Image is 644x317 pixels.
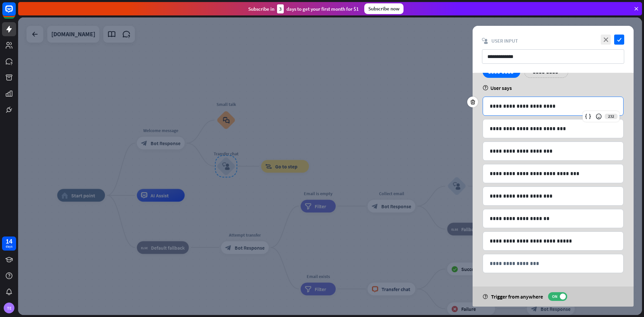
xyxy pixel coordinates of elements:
i: close [601,35,611,45]
span: Trigger from anywhere [491,293,543,300]
a: 14 days [2,236,16,251]
div: Subscribe now [364,3,404,14]
div: 14 [6,238,12,244]
i: help [483,294,488,299]
div: 3 [277,4,284,13]
i: check [614,35,624,45]
i: block_user_input [482,38,488,44]
i: help [483,85,488,91]
div: TE [4,303,14,313]
div: User says [483,85,624,91]
button: Open LiveChat chat widget [5,3,25,23]
span: ON [549,294,560,299]
div: days [6,244,12,249]
span: User Input [491,38,518,44]
div: Subscribe in days to get your first month for $1 [248,4,359,13]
